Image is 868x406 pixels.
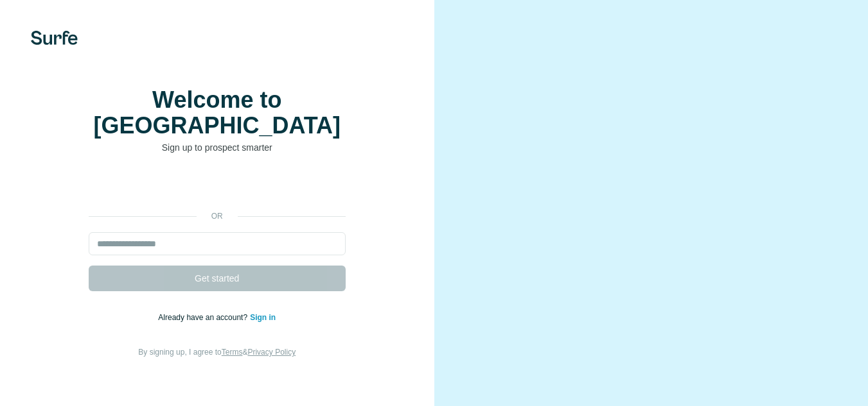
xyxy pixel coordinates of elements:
img: Surfe's logo [31,31,78,45]
iframe: Sign in with Google Button [82,173,352,201]
a: Terms [222,348,243,357]
p: or [197,210,238,222]
a: Sign in [250,313,276,322]
a: Privacy Policy [247,348,296,357]
h1: Welcome to [GEOGRAPHIC_DATA] [89,87,346,139]
p: Sign up to prospect smarter [89,141,346,154]
span: Already have an account? [158,313,250,322]
span: By signing up, I agree to & [138,348,296,357]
